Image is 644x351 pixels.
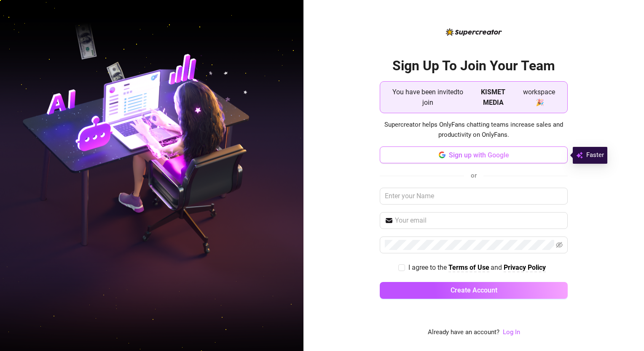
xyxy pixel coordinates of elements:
[387,87,469,108] span: You have been invited to join
[503,327,520,338] a: Log In
[380,146,568,163] button: Sign up with Google
[380,188,568,205] input: Enter your Name
[491,263,504,271] span: and
[408,263,448,271] span: I agree to the
[503,328,520,336] a: Log In
[448,263,489,272] a: Terms of Use
[556,242,563,248] span: eye-invisible
[448,263,489,271] strong: Terms of Use
[428,327,499,338] span: Already have an account?
[504,263,546,272] a: Privacy Policy
[451,286,497,294] span: Create Account
[380,57,568,74] h2: Sign Up To Join Your Team
[518,87,561,108] span: workspace 🎉
[380,120,568,140] span: Supercreator helps OnlyFans chatting teams increase sales and productivity on OnlyFans.
[395,215,563,226] input: Your email
[446,28,502,36] img: logo-BBDzfeDw.svg
[576,150,583,160] img: svg%3e
[504,263,546,271] strong: Privacy Policy
[471,172,477,179] span: or
[481,88,505,106] strong: KISMET MEDIA
[449,151,509,159] span: Sign up with Google
[380,282,568,299] button: Create Account
[586,150,604,160] span: Faster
